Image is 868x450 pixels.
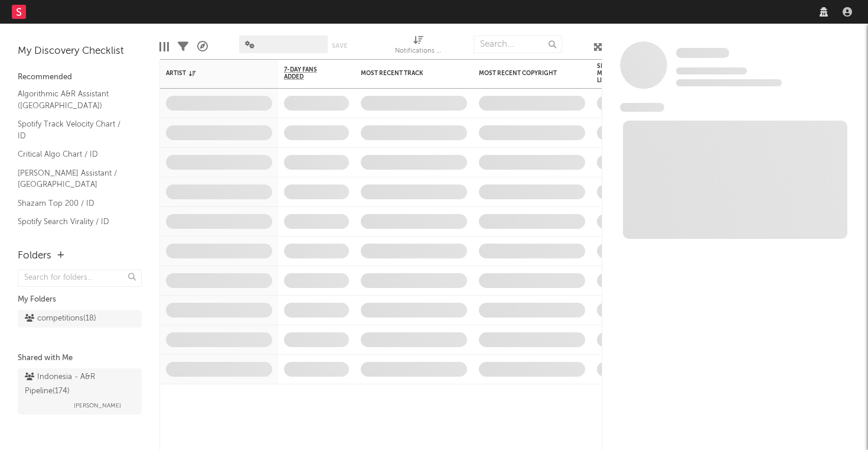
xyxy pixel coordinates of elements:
div: My Discovery Checklist [18,44,142,59]
a: competitions(18) [18,310,142,328]
span: News Feed [620,103,664,112]
div: Shared with Me [18,351,142,365]
div: Recommended [18,70,142,85]
div: My Folders [18,293,142,307]
span: Tracking Since: [DATE] [676,67,747,75]
div: Spotify Monthly Listeners [597,63,638,84]
div: competitions ( 18 ) [25,312,96,326]
a: [PERSON_NAME] Assistant / [GEOGRAPHIC_DATA] [18,167,130,191]
div: Notifications (Artist) [395,30,442,64]
a: Algorithmic A&R Assistant ([GEOGRAPHIC_DATA]) [18,88,130,112]
div: A&R Pipeline [197,30,208,64]
input: Search... [474,35,562,53]
div: Filters [178,30,188,64]
a: Critical Algo Chart / ID [18,148,130,161]
div: Indonesia - A&R Pipeline ( 174 ) [25,370,132,399]
div: Edit Columns [159,30,169,64]
div: Most Recent Track [361,70,449,77]
div: Most Recent Copyright [479,70,567,77]
a: Shazam Top 200 / ID [18,197,130,210]
a: Spotify Search Virality / ID [18,215,130,228]
a: Spotify Track Velocity Chart / ID [18,118,130,142]
span: 7-Day Fans Added [284,66,331,80]
div: Folders [18,249,51,263]
span: 0 fans last week [676,79,782,86]
div: Notifications (Artist) [395,44,442,59]
a: Some Artist [676,47,729,59]
span: Some Artist [676,48,729,58]
span: [PERSON_NAME] [74,399,121,413]
input: Search for folders... [18,270,142,287]
div: Artist [166,70,254,77]
button: Save [332,43,347,49]
a: Indonesia - A&R Pipeline(174)[PERSON_NAME] [18,368,142,415]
